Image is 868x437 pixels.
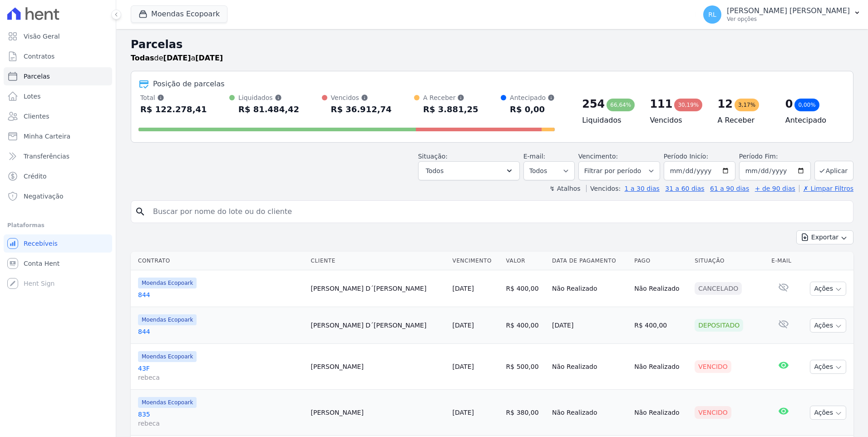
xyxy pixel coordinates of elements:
div: 0 [785,97,793,111]
div: 254 [582,97,605,111]
th: Pago [631,252,691,270]
span: Clientes [24,112,49,121]
a: Clientes [4,107,112,125]
td: R$ 400,00 [631,307,691,344]
div: 12 [718,97,733,111]
div: R$ 0,00 [510,102,555,117]
a: 1 a 30 dias [625,185,660,192]
label: Período Inicío: [664,153,708,160]
span: Minha Carteira [24,132,70,141]
td: R$ 380,00 [503,390,548,436]
td: [PERSON_NAME] [307,390,449,436]
td: Não Realizado [631,344,691,390]
td: [DATE] [548,307,631,344]
a: [DATE] [453,322,474,329]
span: Todos [426,165,444,176]
div: Total [140,93,207,102]
h4: Vencidos [650,115,703,126]
div: 111 [650,97,672,111]
td: Não Realizado [548,344,631,390]
a: ✗ Limpar Filtros [799,185,853,192]
td: Não Realizado [631,390,691,436]
div: Vencido [695,360,731,373]
div: 3,17% [735,99,759,111]
button: Ações [810,318,846,333]
button: Ações [810,360,846,374]
a: [DATE] [453,363,474,370]
label: Vencidos: [586,185,621,192]
span: Crédito [24,172,47,181]
button: Ações [810,406,846,420]
td: [PERSON_NAME] D´[PERSON_NAME] [307,270,449,307]
a: Recebíveis [4,234,112,253]
div: Vencido [695,406,731,419]
span: Moendas Ecopoark [138,397,197,408]
button: Todos [418,161,520,180]
p: de a [131,53,223,64]
span: Negativação [24,192,64,201]
th: Situação [691,252,768,270]
a: + de 90 dias [755,185,795,192]
h4: Liquidados [582,115,635,126]
th: E-mail [768,252,799,270]
div: Antecipado [510,93,555,102]
div: Liquidados [238,93,299,102]
span: RL [708,11,716,18]
p: [PERSON_NAME] [PERSON_NAME] [727,6,850,15]
div: Plataformas [7,220,108,231]
a: Minha Carteira [4,127,112,145]
label: Período Fim: [739,152,811,161]
strong: Todas [131,54,154,62]
td: R$ 400,00 [503,270,548,307]
div: Posição de parcelas [153,79,225,89]
a: Contratos [4,47,112,65]
span: Conta Hent [24,259,59,268]
strong: [DATE] [163,54,191,62]
span: Contratos [24,52,54,61]
th: Valor [503,252,548,270]
label: E-mail: [523,153,546,160]
th: Data de Pagamento [548,252,631,270]
div: R$ 3.881,25 [423,102,478,117]
span: Parcelas [24,72,50,81]
label: Vencimento: [578,153,618,160]
a: 844 [138,290,304,299]
h2: Parcelas [131,36,853,53]
a: Conta Hent [4,254,112,273]
th: Contrato [131,252,307,270]
span: Moendas Ecopoark [138,314,197,325]
div: R$ 81.484,42 [238,102,299,117]
a: 61 a 90 dias [710,185,749,192]
span: Visão Geral [24,32,60,41]
div: 30,19% [674,99,702,111]
a: 43Frebeca [138,364,304,382]
button: Moendas Ecopoark [131,5,227,23]
a: Negativação [4,187,112,205]
td: R$ 400,00 [503,307,548,344]
h4: Antecipado [785,115,838,126]
div: Vencidos [331,93,392,102]
div: R$ 36.912,74 [331,102,392,117]
span: Lotes [24,92,41,101]
span: rebeca [138,373,304,382]
a: Lotes [4,87,112,105]
span: Moendas Ecopoark [138,351,197,362]
span: Recebíveis [24,239,58,248]
span: Transferências [24,152,69,161]
div: A Receber [423,93,478,102]
label: Situação: [418,153,448,160]
th: Cliente [307,252,449,270]
a: Visão Geral [4,27,112,45]
div: 66,64% [607,99,635,111]
a: 835rebeca [138,410,304,428]
input: Buscar por nome do lote ou do cliente [148,203,849,221]
button: Aplicar [814,161,853,180]
td: [PERSON_NAME] D´[PERSON_NAME] [307,307,449,344]
a: 31 a 60 dias [665,185,704,192]
div: Depositado [695,319,743,332]
div: 0,00% [794,99,819,111]
p: Ver opções [727,15,850,23]
i: search [135,206,146,217]
label: ↯ Atalhos [549,185,580,192]
a: [DATE] [453,409,474,416]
